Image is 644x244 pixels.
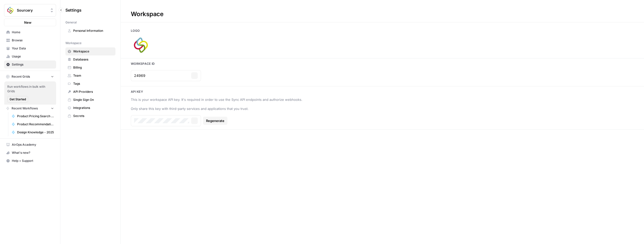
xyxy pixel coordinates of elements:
span: Run workflows in bulk with Grids [7,84,53,94]
h3: Logo [121,28,644,33]
a: AirOps Academy [4,141,56,149]
span: Product Recommendations - 2025 [17,122,54,127]
button: Recent Grids [4,73,56,80]
div: Workspace [121,10,174,18]
a: Product Pricing Search - 2025 [9,112,56,120]
span: Tags [73,81,113,86]
a: Home [4,28,56,36]
div: This is your workspace API key. It's required in order to use the Sync API endpoints and authoriz... [131,97,382,102]
span: Sourcery [17,8,47,13]
img: Sourcery Logo [6,6,15,15]
a: Product Recommendations - 2025 [9,120,56,128]
button: What's new? [4,149,56,157]
a: Tags [65,80,115,88]
span: Get Started [10,97,26,102]
span: Integrations [73,106,113,110]
a: Browse [4,36,56,44]
button: Workspace: Sourcery [4,4,56,17]
a: Your Data [4,44,56,52]
a: Secrets [65,112,115,120]
span: Secrets [73,114,113,118]
span: Databases [73,57,113,62]
span: Design Knowledge - 2025 [17,130,54,135]
span: Recent Grids [12,74,30,79]
a: Databases [65,55,115,64]
span: Workspace [65,41,82,45]
span: Personal Information [73,28,113,33]
span: API Providers [73,89,113,94]
a: Settings [4,60,56,69]
a: Usage [4,52,56,60]
button: Get Started [7,96,28,103]
a: API Providers [65,88,115,96]
button: Recent Workflows [4,105,56,112]
span: Help + Support [12,159,54,163]
a: Design Knowledge - 2025 [9,128,56,136]
a: Billing [65,64,115,72]
button: Regenerate [203,117,227,125]
button: New [4,19,56,26]
button: Help + Support [4,157,56,165]
h3: Workspace Id [121,62,644,66]
span: Regenerate [206,118,224,123]
span: Home [12,30,54,35]
span: Settings [12,62,54,67]
span: Billing [73,65,113,70]
h3: Api key [121,89,644,94]
span: Product Pricing Search - 2025 [17,114,54,118]
span: Single Sign On [73,98,113,102]
a: Workspace [65,47,115,55]
span: Usage [12,54,54,59]
a: Personal Information [65,27,115,35]
a: Integrations [65,104,115,112]
span: Team [73,73,113,78]
span: Workspace [73,49,113,54]
div: What's new? [4,149,56,157]
span: Recent Workflows [12,106,38,111]
a: Team [65,72,115,80]
span: New [24,20,31,25]
span: Your Data [12,46,54,51]
div: Only share this key with third-party services and applications that you trust. [131,106,382,111]
img: Company Logo [131,35,151,55]
span: General [65,20,77,25]
span: Settings [65,7,82,13]
span: Browse [12,38,54,43]
span: AirOps Academy [12,142,54,147]
a: Single Sign On [65,96,115,104]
